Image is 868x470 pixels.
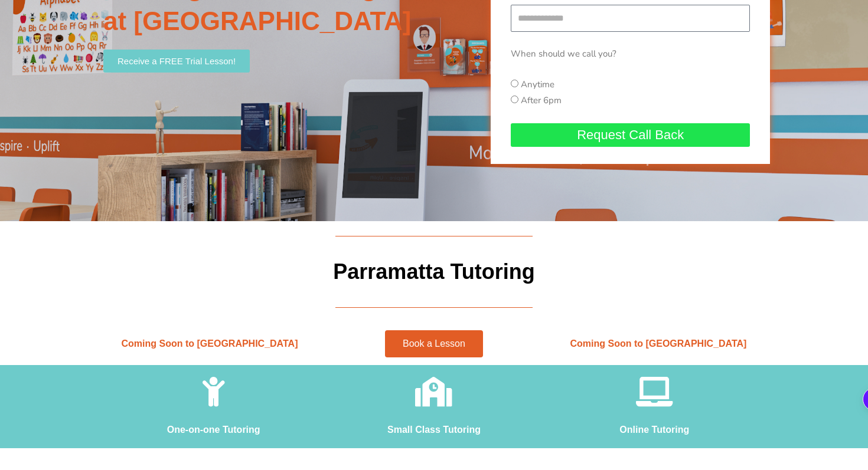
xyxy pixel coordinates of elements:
a: Receive a FREE Trial Lesson! [103,50,250,73]
span: Book a Lesson [403,339,465,349]
span: Coming Soon to [GEOGRAPHIC_DATA] [570,338,746,349]
h2: Coming Soon to [GEOGRAPHIC_DATA] [103,338,316,350]
span: Receive a FREE Trial Lesson! [118,57,236,65]
a: Book a Lesson [385,330,483,357]
h2: Small Class Tutoring [329,424,538,436]
h2: One-on-one Tutoring [109,424,318,436]
label: Anytime [521,78,554,90]
iframe: Chat Widget [809,413,868,470]
h1: Parramatta Tutoring [6,257,862,287]
div: When should we call you? [508,46,753,63]
span: Request Call Back [577,129,684,142]
label: After 6pm [521,94,562,106]
button: Request Call Back [511,123,750,147]
h2: Online Tutoring [550,424,759,436]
